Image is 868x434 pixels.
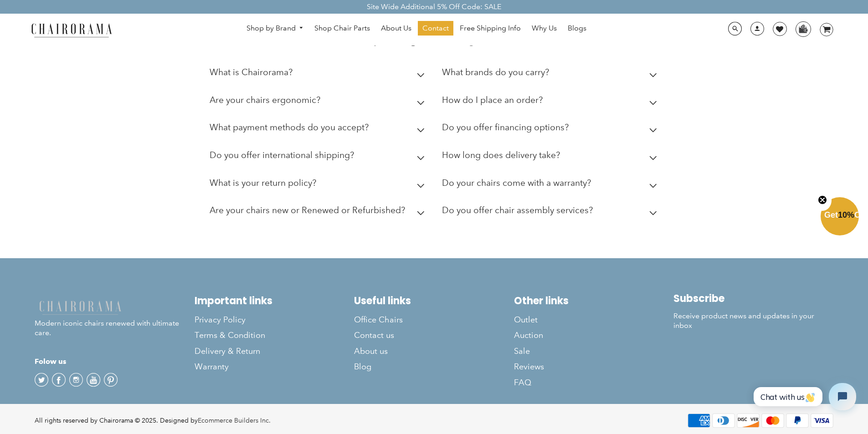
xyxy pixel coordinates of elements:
span: Contact [422,24,449,33]
h2: Subscribe [673,292,833,305]
h2: What brands do you carry? [442,67,549,77]
nav: DesktopNavigation [156,21,677,38]
h2: What is your return policy? [210,178,316,188]
span: About Us [381,24,411,33]
div: Get10%OffClose teaser [821,198,859,236]
a: Ecommerce Builders Inc. [198,416,271,424]
span: Privacy Policy [195,315,246,325]
h2: Do your chairs come with a warranty? [442,178,591,188]
a: Contact us [354,327,514,343]
span: Sale [514,346,530,357]
summary: How do I place an order? [442,88,661,116]
p: Modern iconic chairs renewed with ultimate care. [35,299,195,338]
a: Warranty [195,359,354,374]
h2: What is Chairorama? [210,67,293,77]
img: WhatsApp_Image_2024-07-12_at_16.23.01.webp [796,22,810,36]
a: Contact [418,21,453,36]
a: Free Shipping Info [455,21,525,36]
span: FAQ [514,378,531,388]
summary: Are your chairs new or Renewed or Refurbished? [210,199,428,226]
a: Blogs [563,21,591,36]
summary: Are your chairs ergonomic? [210,88,428,116]
span: 10% [838,210,854,220]
span: Office Chairs [354,315,403,325]
a: Office Chairs [354,312,514,327]
a: Sale [514,343,674,359]
a: Reviews [514,359,674,374]
span: Auction [514,330,543,341]
a: Delivery & Return [195,343,354,359]
a: Terms & Condition [195,327,354,343]
a: About Us [376,21,416,36]
h2: Do you offer financing options? [442,122,569,133]
summary: What is Chairorama? [210,61,428,88]
span: Why Us [532,24,557,33]
h2: Do you offer international shipping? [210,150,354,160]
h2: Useful links [354,295,514,307]
span: Outlet [514,315,538,325]
summary: What payment methods do you accept? [210,116,428,143]
span: Delivery & Return [195,346,260,357]
h2: What payment methods do you accept? [210,122,369,133]
a: Privacy Policy [195,312,354,327]
summary: Do you offer international shipping? [210,143,428,171]
span: About us [354,346,388,357]
span: Blogs [568,24,586,33]
span: Contact us [354,330,394,341]
span: Blog [354,362,371,372]
a: Shop Chair Parts [310,21,375,36]
summary: How long does delivery take? [442,143,661,171]
div: All rights reserved by Chairorama © 2025. Designed by [35,416,271,425]
p: Receive product news and updates in your inbox [673,311,833,331]
img: chairorama [26,22,117,38]
summary: What brands do you carry? [442,61,661,88]
button: Close teaser [813,190,832,211]
a: Shop by Brand [242,21,308,36]
summary: Do you offer financing options? [442,116,661,143]
span: Terms & Condition [195,330,265,341]
span: Reviews [514,362,544,372]
a: Blog [354,359,514,374]
img: chairorama [35,299,126,315]
h2: Are your chairs ergonomic? [210,95,320,105]
summary: Do you offer chair assembly services? [442,199,661,226]
span: Shop Chair Parts [314,24,370,33]
h2: Do you offer chair assembly services? [442,205,593,215]
span: Get Off [824,210,866,220]
h4: Folow us [35,356,195,367]
a: About us [354,343,514,359]
a: Outlet [514,312,674,327]
span: Free Shipping Info [460,24,521,33]
h2: Important links [195,295,354,307]
a: Why Us [527,21,561,36]
h2: How long does delivery take? [442,150,560,160]
iframe: Tidio Chat [746,375,864,418]
summary: What is your return policy? [210,171,428,199]
a: Auction [514,327,674,343]
h2: Other links [514,295,674,307]
summary: Do your chairs come with a warranty? [442,171,661,199]
h2: How do I place an order? [442,95,543,105]
a: FAQ [514,375,674,390]
span: Warranty [195,362,229,372]
h2: Are your chairs new or Renewed or Refurbished? [210,205,405,215]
